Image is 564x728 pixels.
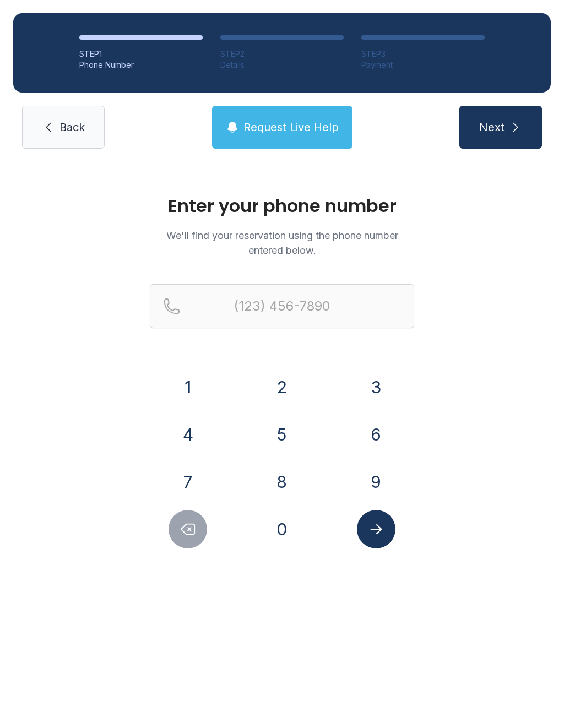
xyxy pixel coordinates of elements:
[361,48,485,59] div: STEP 3
[169,415,207,454] button: 4
[263,463,301,501] button: 8
[169,368,207,406] button: 1
[243,119,339,135] span: Request Live Help
[150,284,414,328] input: Reservation phone number
[479,119,505,135] span: Next
[79,59,203,70] div: Phone Number
[150,197,414,215] h1: Enter your phone number
[150,228,414,258] p: We'll find your reservation using the phone number entered below.
[361,59,485,70] div: Payment
[357,463,395,501] button: 9
[79,48,203,59] div: STEP 1
[263,368,301,406] button: 2
[59,119,85,135] span: Back
[263,510,301,548] button: 0
[220,48,344,59] div: STEP 2
[169,463,207,501] button: 7
[357,415,395,454] button: 6
[220,59,344,70] div: Details
[357,510,395,548] button: Submit lookup form
[357,368,395,406] button: 3
[263,415,301,454] button: 5
[169,510,207,548] button: Delete number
